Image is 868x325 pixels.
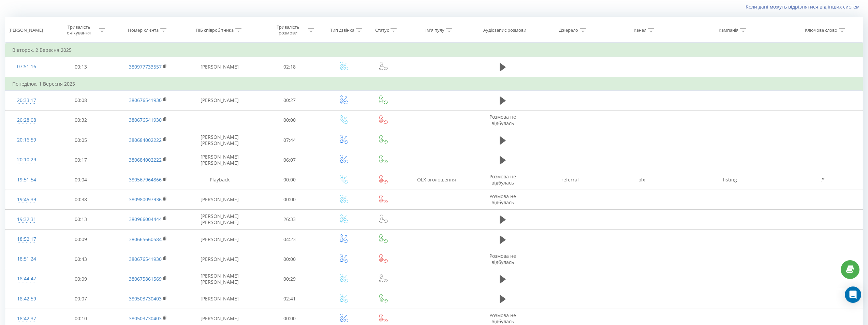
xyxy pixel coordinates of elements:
div: Тривалість розмови [270,24,306,36]
a: 380675861569 [129,276,162,282]
span: Розмова не відбулась [489,114,516,126]
td: 00:00 [256,190,323,209]
td: 00:05 [48,130,114,150]
div: 19:32:31 [12,213,41,226]
div: Кампанія [719,27,738,33]
td: 00:00 [256,110,323,130]
td: Playback [182,170,256,190]
a: Коли дані можуть відрізнятися вiд інших систем [746,3,863,10]
div: ПІБ співробітника [196,27,234,33]
td: [PERSON_NAME] [182,249,256,269]
td: 02:41 [256,289,323,309]
a: 380567964866 [129,176,162,183]
td: [PERSON_NAME] [PERSON_NAME] [182,269,256,289]
td: [PERSON_NAME] [182,57,256,77]
td: 00:13 [48,209,114,229]
div: 19:45:39 [12,193,41,206]
div: Канал [634,27,646,33]
a: 380684002222 [129,157,162,163]
div: Тривалість очікування [61,24,97,36]
td: Вівторок, 2 Вересня 2025 [5,43,863,57]
td: [PERSON_NAME] [PERSON_NAME] [182,150,256,170]
div: Номер клієнта [128,27,159,33]
div: 20:16:59 [12,133,41,147]
a: 380665660584 [129,236,162,242]
td: 06:07 [256,150,323,170]
td: 00:32 [48,110,114,130]
td: listing [677,170,783,190]
td: 00:00 [256,170,323,190]
td: 00:04 [48,170,114,190]
td: 00:07 [48,289,114,309]
a: 380676541930 [129,256,162,262]
td: olx [606,170,677,190]
td: 26:33 [256,209,323,229]
span: Розмова не відбулась [489,253,516,265]
td: 00:43 [48,249,114,269]
div: [PERSON_NAME] [9,27,43,33]
td: 07:44 [256,130,323,150]
td: [PERSON_NAME] [PERSON_NAME] [182,209,256,229]
td: 00:38 [48,190,114,209]
td: 00:29 [256,269,323,289]
td: 04:23 [256,230,323,249]
td: OLX оголошення [402,170,471,190]
td: [PERSON_NAME] [182,230,256,249]
div: Аудіозапис розмови [483,27,526,33]
div: 18:51:24 [12,252,41,266]
td: 00:17 [48,150,114,170]
div: 20:28:08 [12,114,41,127]
div: 18:42:59 [12,292,41,306]
td: referral [534,170,606,190]
div: 18:52:17 [12,233,41,246]
td: 00:09 [48,269,114,289]
a: 380977733557 [129,63,162,70]
div: Джерело [559,27,578,33]
div: Тип дзвінка [330,27,354,33]
td: [PERSON_NAME] [182,289,256,309]
td: [PERSON_NAME] [182,190,256,209]
td: 00:27 [256,90,323,110]
td: 00:13 [48,57,114,77]
span: Розмова не відбулась [489,312,516,325]
td: 00:08 [48,90,114,110]
div: Ім'я пулу [425,27,444,33]
td: [PERSON_NAME] [182,90,256,110]
a: 380676541930 [129,97,162,103]
a: 380684002222 [129,137,162,143]
a: 380503730403 [129,315,162,322]
span: Розмова не відбулась [489,193,516,206]
span: Розмова не відбулась [489,173,516,186]
a: 380503730403 [129,295,162,302]
td: [PERSON_NAME] [PERSON_NAME] [182,130,256,150]
a: 380980097936 [129,196,162,203]
div: Статус [375,27,389,33]
a: 380966004444 [129,216,162,222]
div: 18:44:47 [12,272,41,285]
td: 00:09 [48,230,114,249]
td: 00:00 [256,249,323,269]
div: 20:10:29 [12,153,41,166]
div: 20:33:17 [12,94,41,107]
div: Open Intercom Messenger [845,286,861,303]
td: Понеділок, 1 Вересня 2025 [5,77,863,91]
div: 19:51:54 [12,173,41,187]
a: 380676541930 [129,117,162,123]
td: 02:18 [256,57,323,77]
div: Ключове слово [805,27,837,33]
div: 07:51:16 [12,60,41,73]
